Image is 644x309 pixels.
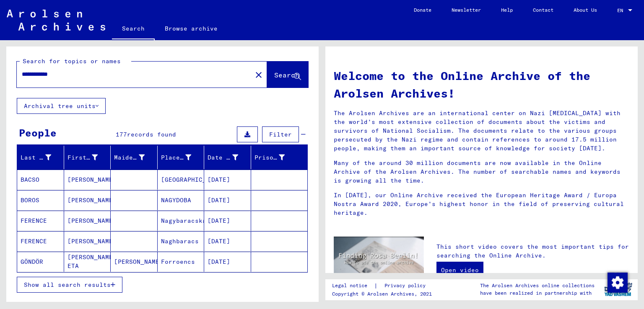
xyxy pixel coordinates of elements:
img: Arolsen_neg.svg [7,10,105,31]
div: Prisoner # [254,153,285,162]
div: First Name [68,153,98,162]
span: Filter [269,131,292,138]
mat-cell: FERENCE [17,231,64,251]
mat-header-cell: First Name [64,146,111,169]
span: 177 [116,131,127,138]
mat-header-cell: Last Name [17,146,64,169]
div: Place of Birth [161,151,204,164]
p: The Arolsen Archives online collections [480,282,595,289]
img: video.jpg [334,237,424,286]
a: Privacy policy [378,281,436,290]
mat-cell: [DATE] [204,252,251,272]
button: Archival tree units [17,98,106,114]
mat-cell: GÖNDÖR [17,252,64,272]
mat-cell: BOROS [17,190,64,210]
mat-cell: [PERSON_NAME] [64,231,111,251]
mat-label: Search for topics or names [23,57,121,65]
mat-cell: [PERSON_NAME] [111,252,158,272]
mat-cell: [PERSON_NAME] [64,211,111,231]
span: records found [127,131,176,138]
a: Search [112,18,155,40]
p: In [DATE], our Online Archive received the European Heritage Award / Europa Nostra Award 2020, Eu... [334,191,629,217]
mat-cell: [PERSON_NAME] [64,190,111,210]
button: Filter [262,126,299,142]
div: Last Name [21,153,51,162]
button: Clear [250,66,267,83]
div: Date of Birth [208,153,238,162]
div: Maiden Name [114,153,145,162]
h1: Welcome to the Online Archive of the Arolsen Archives! [334,67,629,102]
span: EN [617,8,626,13]
mat-cell: [PERSON_NAME] ETA [64,252,111,272]
div: Prisoner # [254,151,298,164]
mat-cell: [PERSON_NAME] [64,170,111,190]
a: Open video [436,262,483,278]
p: Many of the around 30 million documents are now available in the Online Archive of the Arolsen Ar... [334,159,629,185]
mat-cell: [DATE] [204,170,251,190]
p: This short video covers the most important tips for searching the Online Archive. [436,242,629,260]
a: Browse archive [155,18,228,39]
span: Search [274,71,299,79]
div: Place of Birth [161,153,192,162]
mat-cell: [GEOGRAPHIC_DATA] [158,170,205,190]
div: | [332,281,436,290]
mat-header-cell: Date of Birth [204,146,251,169]
img: Change consent [608,273,628,293]
mat-cell: Naghbaracs [158,231,205,251]
div: People [19,125,57,140]
img: yv_logo.png [602,279,634,300]
div: First Name [68,151,111,164]
div: Last Name [21,151,64,164]
button: Search [267,62,308,88]
mat-cell: FERENCE [17,211,64,231]
div: Date of Birth [208,151,251,164]
mat-cell: Nagybaracska [158,211,205,231]
button: Show all search results [17,277,122,293]
mat-cell: [DATE] [204,211,251,231]
span: Show all search results [24,281,111,288]
div: Maiden Name [114,151,157,164]
mat-header-cell: Prisoner # [251,146,308,169]
mat-header-cell: Maiden Name [111,146,158,169]
mat-cell: [DATE] [204,190,251,210]
mat-icon: close [254,70,264,80]
mat-header-cell: Place of Birth [158,146,205,169]
a: Legal notice [332,281,374,290]
mat-cell: [DATE] [204,231,251,251]
p: have been realized in partnership with [480,289,595,297]
mat-cell: NAGYDOBA [158,190,205,210]
mat-cell: BACSO [17,170,64,190]
p: Copyright © Arolsen Archives, 2021 [332,290,436,298]
mat-cell: Forroencs [158,252,205,272]
p: The Arolsen Archives are an international center on Nazi [MEDICAL_DATA] with the world’s most ext... [334,109,629,153]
